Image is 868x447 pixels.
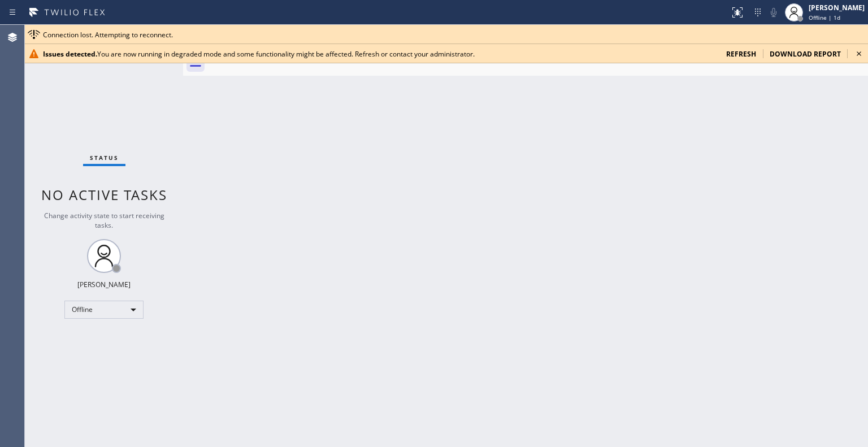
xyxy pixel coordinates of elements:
span: Change activity state to start receiving tasks. [44,211,164,230]
div: [PERSON_NAME] [809,3,865,12]
span: Status [90,154,119,162]
div: You are now running in degraded mode and some functionality might be affected. Refresh or contact... [43,49,717,59]
span: download report [770,49,841,59]
div: Offline [64,301,144,319]
span: No active tasks [41,185,167,204]
span: Connection lost. Attempting to reconnect. [43,30,173,40]
b: Issues detected. [43,49,97,59]
button: Mute [766,5,782,20]
span: Offline | 1d [809,14,840,21]
span: refresh [726,49,756,59]
div: [PERSON_NAME] [77,280,131,289]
